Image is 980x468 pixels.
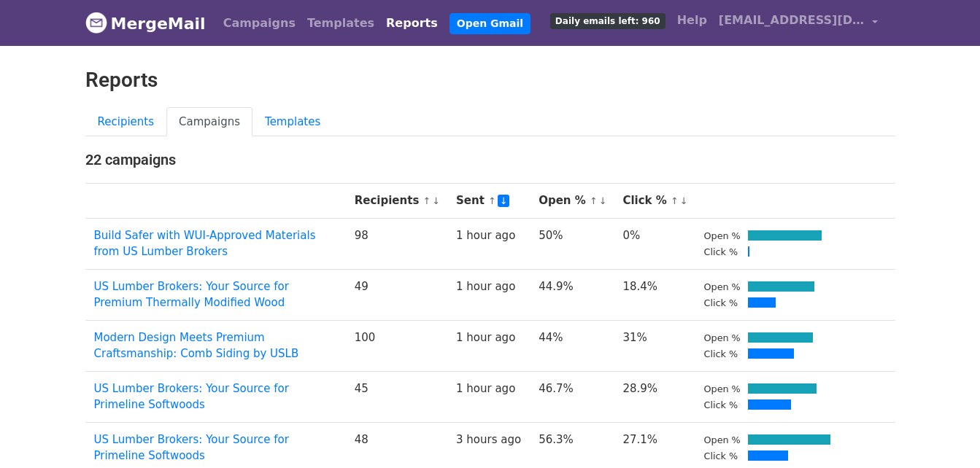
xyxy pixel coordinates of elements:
td: 1 hour ago [447,218,530,269]
small: Click % [704,399,738,410]
small: Click % [704,348,738,359]
a: ↑ [488,195,496,206]
a: US Lumber Brokers: Your Source for Primeline Softwoods [94,433,289,463]
a: ↓ [680,195,688,206]
a: MergeMail [85,8,206,39]
a: ↑ [423,195,431,206]
a: Help [671,6,713,35]
td: 31% [614,320,695,371]
small: Click % [704,297,738,308]
h2: Reports [85,68,895,93]
a: ↑ [590,195,598,206]
td: 44% [530,320,614,371]
a: Templates [301,9,380,38]
small: Click % [704,451,738,461]
a: Recipients [85,107,167,137]
td: 1 hour ago [447,269,530,320]
a: Modern Design Meets Premium Craftsmanship: Comb Siding by USLB [94,331,299,361]
td: 100 [346,320,447,371]
td: 1 hour ago [447,371,530,422]
th: Recipients [346,184,447,219]
a: ↓ [498,195,510,207]
a: Templates [252,107,333,137]
small: Open % [704,332,741,343]
th: Sent [447,184,530,219]
td: 1 hour ago [447,320,530,371]
td: 0% [614,218,695,269]
small: Open % [704,383,741,394]
span: [EMAIL_ADDRESS][DOMAIN_NAME] [719,12,865,29]
span: Daily emails left: 960 [550,13,665,29]
small: Open % [704,434,741,445]
td: 49 [346,269,447,320]
td: 50% [530,218,614,269]
a: ↓ [432,195,440,206]
td: 45 [346,371,447,422]
a: US Lumber Brokers: Your Source for Primeline Softwoods [94,382,289,412]
a: Daily emails left: 960 [544,6,671,35]
a: US Lumber Brokers: Your Source for Premium Thermally Modified Wood [94,280,289,310]
a: Campaigns [217,9,301,38]
a: ↓ [599,195,607,206]
td: 44.9% [530,269,614,320]
td: 18.4% [614,269,695,320]
a: Open Gmail [450,13,530,34]
a: Reports [380,9,444,38]
th: Open % [530,184,614,219]
a: [EMAIL_ADDRESS][DOMAIN_NAME] [713,6,884,40]
small: Click % [704,246,738,257]
img: MergeMail logo [85,12,107,34]
small: Open % [704,281,741,292]
a: Campaigns [166,107,252,137]
a: Build Safer with WUI-Approved Materials from US Lumber Brokers [94,229,316,259]
td: 98 [346,218,447,269]
th: Click % [614,184,695,219]
a: ↑ [671,195,679,206]
td: 28.9% [614,371,695,422]
small: Open % [704,230,741,241]
h4: 22 campaigns [85,151,895,168]
td: 46.7% [530,371,614,422]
